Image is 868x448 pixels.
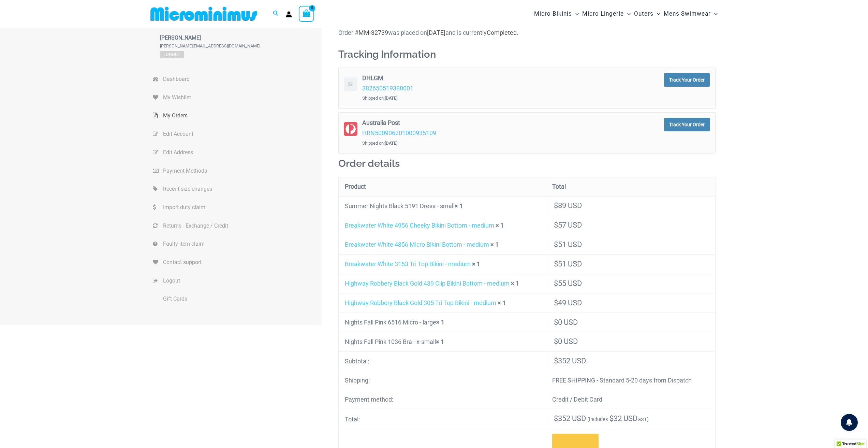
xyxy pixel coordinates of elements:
span: $ [609,414,614,423]
a: My Orders [153,106,322,125]
span: Mens Swimwear [664,5,711,23]
bdi: 89 USD [554,201,582,210]
a: Highway Robbery Black Gold 439 Clip Bikini Bottom - medium [345,280,510,287]
span: Menu Toggle [711,5,718,23]
td: Credit / Debit Card [546,390,715,409]
a: Recent size changes [153,180,322,198]
a: Breakwater White 3153 Tri Top Bikini - medium [345,260,471,268]
strong: [DATE] [385,141,397,146]
span: Gift Cards [163,294,320,304]
img: MM SHOP LOGO FLAT [148,6,260,21]
a: Mens SwimwearMenu ToggleMenu Toggle [662,3,719,24]
a: Track Your Order [664,118,710,131]
a: Returns - Exchange / Credit [153,217,322,235]
strong: DHLGM [362,73,579,83]
strong: × 1 [490,241,499,248]
strong: Australia Post [362,118,579,128]
span: $ [554,279,558,288]
span: My Orders [163,111,320,121]
a: Edit Account [153,125,322,143]
a: View Shopping Cart, 5 items [299,6,314,21]
img: australia-post.png [344,122,357,136]
small: (includes GST) [587,417,649,422]
span: $ [554,260,558,268]
a: Dashboard [153,70,322,88]
span: [PERSON_NAME] [160,34,260,41]
mark: [DATE] [427,29,445,36]
td: Nights Fall Pink 6516 Micro - large [339,313,546,332]
p: Order # was placed on and is currently . [338,28,716,38]
a: Track Your Order [664,73,710,87]
span: Recent size changes [163,184,320,194]
a: Payment Methods [153,162,322,180]
a: My Wishlist [153,88,322,107]
span: Menu Toggle [572,5,579,23]
a: 382650519388001 [362,85,413,92]
span: Micro Bikinis [534,5,572,23]
a: Contact support [153,253,322,272]
bdi: 49 USD [554,299,582,307]
span: My Wishlist [163,92,320,103]
span: Import duty claim [163,202,320,213]
span: Edit Address [163,147,320,158]
a: HRN500906201000935109 [362,129,436,136]
td: FREE SHIPPING - Standard 5-20 days from Dispatch [546,371,715,390]
bdi: 0 USD [554,337,578,346]
span: Contact support [163,257,320,268]
span: $ [554,299,558,307]
a: Breakwater White 4956 Cheeky Bikini Bottom - medium [345,222,494,229]
a: OutersMenu ToggleMenu Toggle [632,3,662,24]
span: Edit Account [163,129,320,139]
bdi: 51 USD [554,260,582,268]
span: $ [554,201,558,210]
span: Dashboard [163,74,320,84]
a: Breakwater White 4856 Micro Bikini Bottom - medium [345,241,489,248]
strong: × 1 [496,222,504,229]
span: Returns - Exchange / Credit [163,221,320,231]
mark: Completed [487,29,517,36]
a: Micro LingerieMenu ToggleMenu Toggle [580,3,632,24]
strong: × 1 [498,299,506,306]
span: Micro Lingerie [582,5,624,23]
a: Logout [153,272,322,290]
span: 352 USD [554,357,586,365]
a: Logout [160,51,184,58]
a: Faulty item claim [153,235,322,253]
bdi: 57 USD [554,221,582,229]
span: 352 USD [554,414,586,423]
strong: × 1 [436,319,444,326]
strong: [DATE] [385,96,397,101]
span: $ [554,414,558,423]
bdi: 0 USD [554,318,578,327]
bdi: 51 USD [554,240,582,249]
div: Shipped on: [362,93,581,103]
th: Payment method: [339,390,546,409]
th: Total [546,177,715,196]
span: $ [554,318,558,327]
strong: × 1 [436,338,444,345]
span: 32 USD [609,414,637,423]
th: Shipping: [339,371,546,390]
bdi: 55 USD [554,279,582,288]
strong: × 1 [511,280,519,287]
a: Account icon link [286,11,292,17]
a: Micro BikinisMenu ToggleMenu Toggle [532,3,580,24]
span: Faulty item claim [163,239,320,249]
span: Menu Toggle [653,5,660,23]
span: $ [554,337,558,346]
div: Shipped on: [362,138,581,148]
h2: Order details [338,157,716,170]
span: Menu Toggle [624,5,631,23]
span: $ [554,221,558,229]
td: Summer Nights Black 5191 Dress - small [339,196,546,216]
a: Gift Cards [153,290,322,308]
th: Subtotal: [339,351,546,371]
span: Logout [163,276,320,286]
strong: × 1 [455,202,463,209]
h2: Tracking Information [338,48,716,61]
img: icon-default.png [344,77,357,91]
a: Import duty claim [153,198,322,217]
a: Search icon link [273,10,279,18]
nav: Site Navigation [531,2,721,25]
span: $ [554,240,558,249]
